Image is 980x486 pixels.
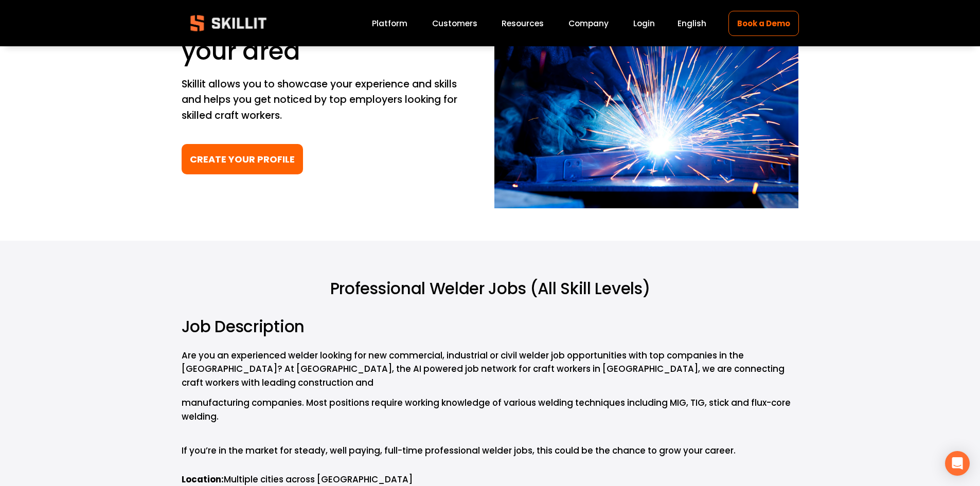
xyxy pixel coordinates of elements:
[502,17,544,29] span: Resources
[182,278,799,299] h2: Professional Welder Jobs (All Skill Levels)
[502,16,544,30] a: folder dropdown
[182,316,436,337] h2: Job Description
[182,77,460,124] p: Skillit allows you to showcase your experience and skills and helps you get noticed by top employ...
[432,16,477,30] a: Customers
[633,16,655,30] a: Login
[182,144,304,174] a: CREATE YOUR PROFILE
[678,17,706,29] span: English
[182,430,799,458] p: If you’re in the market for steady, well paying, full-time professional welder jobs, this could b...
[182,396,799,424] p: manufacturing companies. Most positions require working knowledge of various welding techniques i...
[568,16,609,30] a: Company
[372,16,407,30] a: Platform
[728,11,798,36] a: Book a Demo
[182,8,275,39] img: Skillit
[182,349,799,390] p: Are you an experienced welder looking for new commercial, industrial or civil welder job opportun...
[945,451,970,476] div: Open Intercom Messenger
[678,16,706,30] div: language picker
[182,473,224,485] strong: Location:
